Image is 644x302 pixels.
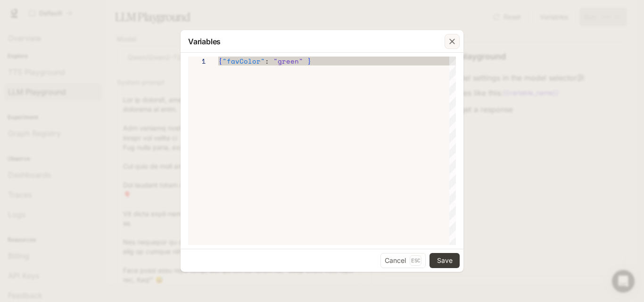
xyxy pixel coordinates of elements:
[410,255,421,266] p: Esc
[223,56,265,66] span: "favColor"
[188,36,221,47] p: Variables
[380,253,426,268] button: CancelEsc
[265,56,269,66] span: :
[273,56,303,66] span: "green"
[188,57,206,65] div: 1
[307,56,312,66] span: }
[218,56,223,66] span: {
[429,253,460,268] button: Save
